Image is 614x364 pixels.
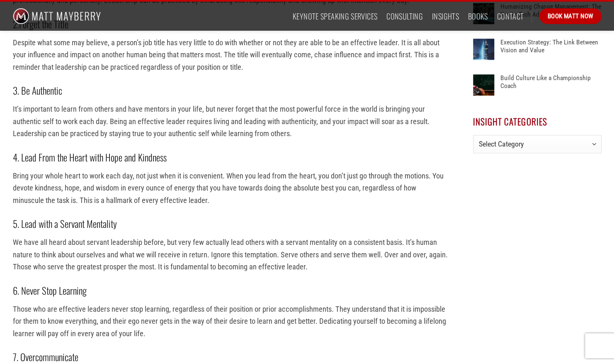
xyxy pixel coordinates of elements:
[13,17,17,31] strong: 2
[13,217,117,231] strong: 5. Lead with a Servant Mentality
[13,150,167,164] strong: 4. Lead From the Heart with Hope and Kindness
[13,170,448,206] p: Bring your whole heart to work each day, not just when it is convenient. When you lead from the h...
[13,236,448,273] p: We have all heard about servant leadership before, but very few actually lead others with a serva...
[293,9,377,24] a: Keynote Speaking Services
[13,83,62,98] strong: 3. Be Authentic
[473,115,547,128] span: Insight Categories
[497,9,524,24] a: Contact
[13,303,448,340] p: Those who are effective leaders never stop learning, regardless of their position or prior accomp...
[386,9,423,24] a: Consulting
[500,74,601,99] a: Build Culture Like a Championship Coach
[547,11,593,21] span: Book Matt Now
[13,2,101,31] img: Matt Mayberry
[539,8,601,24] a: Book Matt Now
[13,103,448,139] p: It’s important to learn from others and have mentors in your life, but never forget that the most...
[500,39,601,64] a: Execution Strategy: The Link Between Vision and Value
[468,9,488,24] a: Books
[13,350,78,364] strong: 7. Overcommunicate
[432,9,459,24] a: Insights
[13,37,448,73] p: Despite what some may believe, a person’s job title has very little to do with whether or not the...
[19,17,68,31] strong: Forget the Title
[13,283,87,298] strong: 6. Never Stop Learning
